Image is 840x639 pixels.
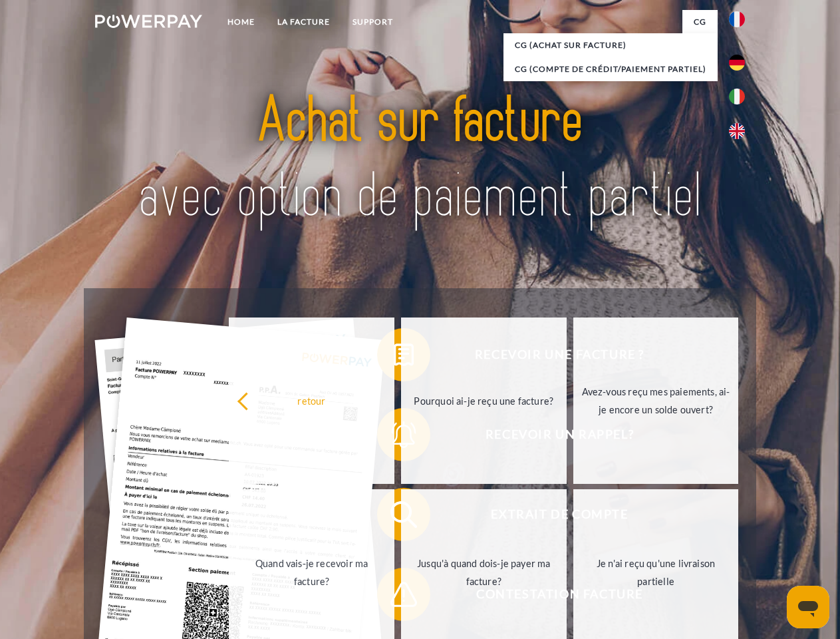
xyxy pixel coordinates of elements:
div: Je n'ai reçu qu'une livraison partielle [581,554,731,590]
img: it [729,89,745,105]
div: Pourquoi ai-je reçu une facture? [409,391,559,409]
iframe: Bouton de lancement de la fenêtre de messagerie [787,586,829,628]
a: CG [682,10,718,34]
img: de [729,55,745,71]
a: Home [216,10,266,34]
img: en [729,123,745,139]
a: LA FACTURE [266,10,341,34]
a: Support [341,10,404,34]
a: CG (Compte de crédit/paiement partiel) [503,57,718,81]
div: Jusqu'à quand dois-je payer ma facture? [409,554,559,590]
img: logo-powerpay-white.svg [95,15,202,28]
a: Avez-vous reçu mes paiements, ai-je encore un solde ouvert? [573,318,739,484]
img: title-powerpay_fr.svg [127,64,713,255]
div: retour [237,391,386,409]
a: CG (achat sur facture) [503,33,718,57]
img: fr [729,11,745,27]
div: Avez-vous reçu mes paiements, ai-je encore un solde ouvert? [581,383,731,419]
div: Quand vais-je recevoir ma facture? [237,554,386,590]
